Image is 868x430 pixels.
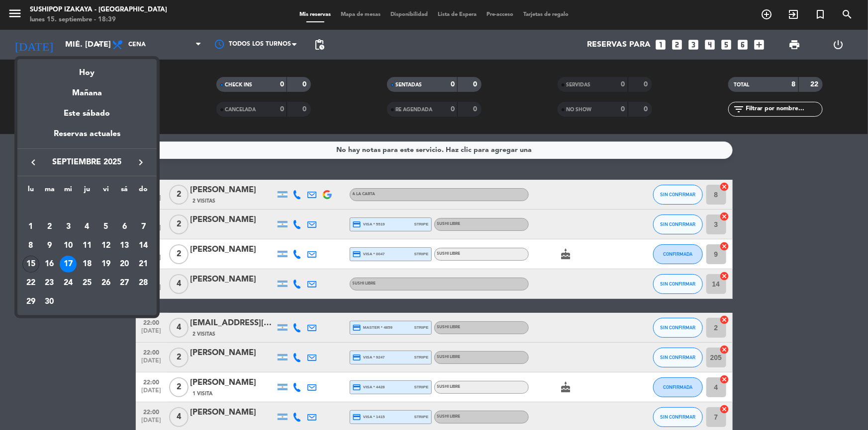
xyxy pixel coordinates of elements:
div: 14 [135,237,152,254]
td: 18 de septiembre de 2025 [78,255,96,274]
td: 9 de septiembre de 2025 [40,236,59,255]
div: 3 [60,218,77,235]
td: SEP. [21,199,153,217]
div: 11 [79,237,96,254]
div: 8 [22,237,39,254]
div: 28 [135,275,152,291]
div: 22 [22,275,39,291]
div: 12 [97,237,114,254]
div: 7 [135,218,152,235]
div: 21 [135,256,152,273]
td: 21 de septiembre de 2025 [134,255,153,274]
th: miércoles [59,184,78,199]
i: keyboard_arrow_right [135,156,147,168]
div: 17 [60,256,77,273]
td: 22 de septiembre de 2025 [21,274,40,292]
button: keyboard_arrow_left [24,156,42,169]
td: 10 de septiembre de 2025 [59,236,78,255]
div: 4 [79,218,96,235]
td: 20 de septiembre de 2025 [115,255,134,274]
td: 25 de septiembre de 2025 [78,274,96,292]
div: 1 [22,218,39,235]
th: lunes [21,184,40,199]
td: 28 de septiembre de 2025 [134,274,153,292]
td: 5 de septiembre de 2025 [96,217,115,236]
div: 23 [41,275,58,291]
div: 27 [116,275,133,291]
div: 6 [116,218,133,235]
td: 2 de septiembre de 2025 [40,217,59,236]
div: 29 [22,293,39,310]
div: 25 [79,275,96,291]
td: 23 de septiembre de 2025 [40,274,59,292]
div: 19 [97,256,114,273]
td: 6 de septiembre de 2025 [115,217,134,236]
div: Este sábado [17,100,157,128]
div: 10 [60,237,77,254]
td: 17 de septiembre de 2025 [59,255,78,274]
div: 15 [22,256,39,273]
td: 11 de septiembre de 2025 [78,236,96,255]
div: 2 [41,218,58,235]
td: 4 de septiembre de 2025 [78,217,96,236]
td: 27 de septiembre de 2025 [115,274,134,292]
td: 19 de septiembre de 2025 [96,255,115,274]
th: viernes [96,184,115,199]
td: 16 de septiembre de 2025 [40,255,59,274]
td: 26 de septiembre de 2025 [96,274,115,292]
div: 13 [116,237,133,254]
div: 5 [97,218,114,235]
td: 12 de septiembre de 2025 [96,236,115,255]
div: Mañana [17,79,157,100]
div: 16 [41,256,58,273]
div: 24 [60,275,77,291]
span: septiembre 2025 [42,156,132,169]
td: 14 de septiembre de 2025 [134,236,153,255]
th: jueves [78,184,96,199]
td: 8 de septiembre de 2025 [21,236,40,255]
i: keyboard_arrow_left [27,156,39,168]
td: 7 de septiembre de 2025 [134,217,153,236]
div: Hoy [17,59,157,79]
div: 9 [41,237,58,254]
div: 18 [79,256,96,273]
div: 26 [97,275,114,291]
td: 24 de septiembre de 2025 [59,274,78,292]
div: Reservas actuales [17,128,157,148]
th: martes [40,184,59,199]
td: 30 de septiembre de 2025 [40,292,59,311]
th: domingo [134,184,153,199]
td: 1 de septiembre de 2025 [21,217,40,236]
td: 29 de septiembre de 2025 [21,292,40,311]
div: 30 [41,293,58,310]
button: keyboard_arrow_right [132,156,150,169]
td: 15 de septiembre de 2025 [21,255,40,274]
div: 20 [116,256,133,273]
th: sábado [115,184,134,199]
td: 13 de septiembre de 2025 [115,236,134,255]
td: 3 de septiembre de 2025 [59,217,78,236]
